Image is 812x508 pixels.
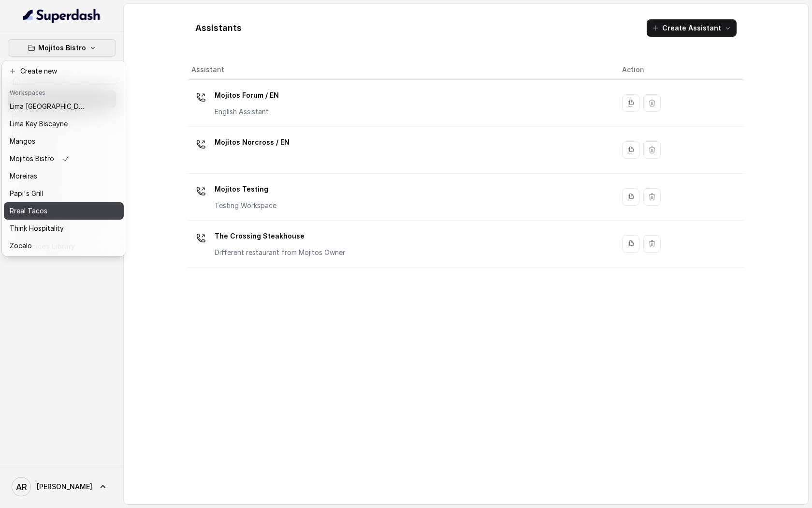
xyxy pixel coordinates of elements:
p: Rreal Tacos [10,205,47,217]
p: Think Hospitality [10,223,64,234]
header: Workspaces [4,84,124,100]
p: Papi's Grill [10,188,43,199]
div: Mojitos Bistro [2,60,126,256]
p: Mangos [10,135,35,147]
p: Lima Key Biscayne [10,118,68,130]
p: Lima [GEOGRAPHIC_DATA] [10,101,87,112]
p: Zocalo [10,240,32,252]
button: Mojitos Bistro [8,39,116,57]
p: Mojitos Bistro [38,42,86,54]
button: Create new [4,62,124,80]
p: Moreiras [10,170,37,182]
p: Mojitos Bistro [10,153,54,164]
